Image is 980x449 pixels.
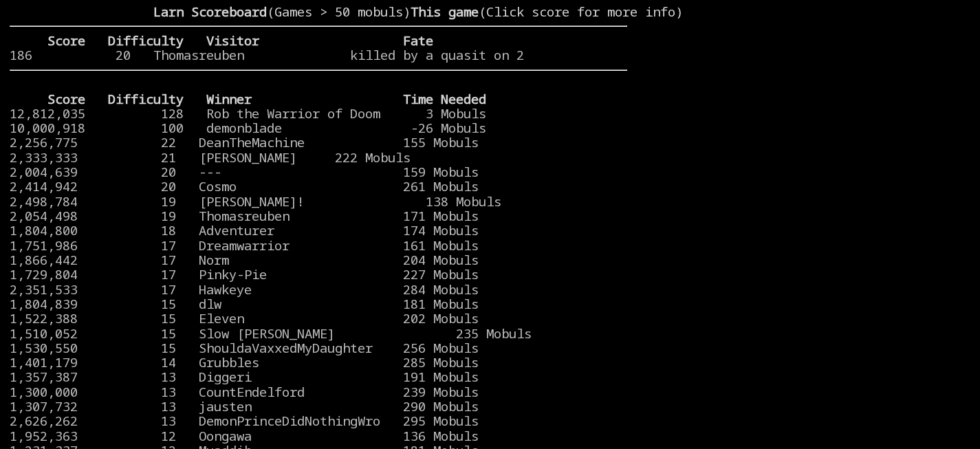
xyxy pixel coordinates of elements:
a: 1,510,052 15 Slow [PERSON_NAME] 235 Mobuls [10,325,532,342]
a: 12,812,035 128 Rob the Warrior of Doom 3 Mobuls [10,105,486,122]
larn: (Games > 50 mobuls) (Click score for more info) Click on a score for more information ---- Reload... [10,5,627,427]
b: This game [411,3,479,21]
a: 1,530,550 15 ShouldaVaxxedMyDaughter 256 Mobuls [10,339,479,357]
a: 2,333,333 21 [PERSON_NAME] 222 Mobuls [10,149,411,166]
a: 1,522,388 15 Eleven 202 Mobuls [10,309,479,327]
b: Score Difficulty Visitor Fate [47,32,433,50]
a: 2,351,533 17 Hawkeye 284 Mobuls [10,281,479,298]
a: 1,804,800 18 Adventurer 174 Mobuls [10,221,479,239]
a: 10,000,918 100 demonblade -26 Mobuls [10,119,486,137]
a: 2,498,784 19 [PERSON_NAME]! 138 Mobuls [10,193,501,210]
a: 2,414,942 20 Cosmo 261 Mobuls [10,177,479,195]
a: 2,054,498 19 Thomasreuben 171 Mobuls [10,207,479,225]
a: 1,751,986 17 Dreamwarrior 161 Mobuls [10,237,479,254]
a: 1,804,839 15 dlw 181 Mobuls [10,295,479,313]
a: 1,300,000 13 CountEndelford 239 Mobuls [10,383,479,401]
a: 1,307,732 13 jausten 290 Mobuls [10,397,479,415]
a: 2,004,639 20 --- 159 Mobuls [10,163,479,181]
a: 2,256,775 22 DeanTheMachine 155 Mobuls [10,133,479,151]
b: Score Difficulty Winner Time Needed [47,90,486,108]
a: 1,866,442 17 Norm 204 Mobuls [10,251,479,269]
a: 186 20 Thomasreuben killed by a quasit on 2 [10,46,524,64]
a: 1,401,179 14 Grubbles 285 Mobuls [10,353,479,371]
a: 2,626,262 13 DemonPrinceDidNothingWro 295 Mobuls [10,412,479,430]
b: Larn Scoreboard [153,3,267,21]
a: 1,729,804 17 Pinky-Pie 227 Mobuls [10,265,479,283]
a: 1,357,387 13 Diggeri 191 Mobuls [10,368,479,386]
